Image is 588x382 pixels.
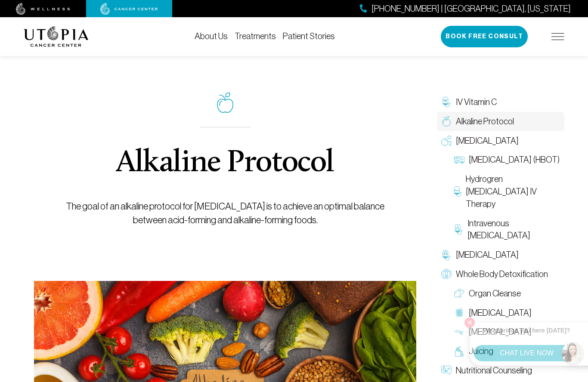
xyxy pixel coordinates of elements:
[456,115,514,128] span: Alkaline Protocol
[441,365,452,376] img: Nutritional Counseling
[24,26,89,47] img: logo
[450,322,564,342] a: [MEDICAL_DATA]
[217,92,233,113] img: icon
[454,327,464,337] img: Lymphatic Massage
[456,96,497,108] span: IV Vitamin C
[441,269,452,279] img: Whole Body Detoxification
[456,364,532,377] span: Nutritional Counseling
[360,3,571,15] a: [PHONE_NUMBER] | [GEOGRAPHIC_DATA], [US_STATE]
[441,136,452,146] img: Oxygen Therapy
[454,186,461,197] img: Hydrogren Peroxide IV Therapy
[469,287,521,300] span: Organ Cleanse
[469,326,532,338] span: [MEDICAL_DATA]
[437,131,564,151] a: [MEDICAL_DATA]
[456,135,519,147] span: [MEDICAL_DATA]
[450,150,564,169] a: [MEDICAL_DATA] (HBOT)
[456,249,519,261] span: [MEDICAL_DATA]
[441,250,452,260] img: Chelation Therapy
[454,155,464,165] img: Hyperbaric Oxygen Therapy (HBOT)
[441,97,452,107] img: IV Vitamin C
[100,3,158,15] img: cancer center
[469,307,532,319] span: [MEDICAL_DATA]
[195,31,228,41] a: About Us
[454,288,464,299] img: Organ Cleanse
[454,224,463,234] img: Intravenous Ozone Therapy
[466,173,560,210] span: Hydrogren [MEDICAL_DATA] IV Therapy
[469,345,493,357] span: Juicing
[116,148,334,179] h1: Alkaline Protocol
[450,214,564,246] a: Intravenous [MEDICAL_DATA]
[54,200,397,227] p: The goal of an alkaline protocol for [MEDICAL_DATA] is to achieve an optimal balance between acid...
[551,33,564,40] img: icon-hamburger
[467,217,560,242] span: Intravenous [MEDICAL_DATA]
[283,31,335,41] a: Patient Stories
[450,342,564,361] a: Juicing
[437,361,564,380] a: Nutritional Counseling
[450,303,564,323] a: [MEDICAL_DATA]
[437,112,564,131] a: Alkaline Protocol
[235,31,276,41] a: Treatments
[16,3,70,15] img: wellness
[469,154,560,166] span: [MEDICAL_DATA] (HBOT)
[437,245,564,265] a: [MEDICAL_DATA]
[441,116,452,126] img: Alkaline Protocol
[437,92,564,112] a: IV Vitamin C
[450,169,564,213] a: Hydrogren [MEDICAL_DATA] IV Therapy
[454,346,464,357] img: Juicing
[437,265,564,284] a: Whole Body Detoxification
[454,308,464,318] img: Colon Therapy
[441,26,528,47] button: Book Free Consult
[371,3,571,15] span: [PHONE_NUMBER] | [GEOGRAPHIC_DATA], [US_STATE]
[456,268,548,280] span: Whole Body Detoxification
[450,284,564,303] a: Organ Cleanse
